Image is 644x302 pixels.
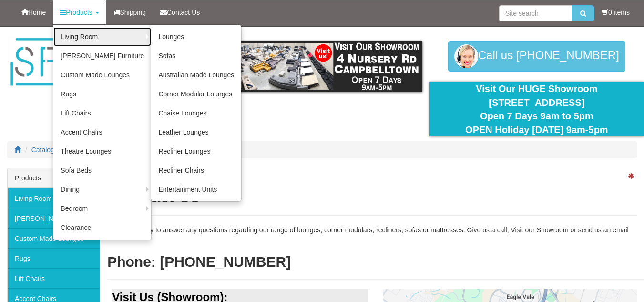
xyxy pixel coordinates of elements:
a: Products [53,0,106,24]
a: Contact Us [153,0,207,24]
a: Living Room [8,188,100,208]
a: Leather Lounges [151,123,241,142]
h1: Contact Us [114,187,637,206]
span: Home [28,9,46,16]
a: Lounges [151,27,241,46]
a: [PERSON_NAME] Furniture [53,46,151,65]
a: Home [14,0,53,24]
div: Products [8,168,100,188]
a: Accent Chairs [53,123,151,142]
a: Recliner Lounges [151,142,241,161]
a: Living Room [53,27,151,46]
a: Bedroom [53,199,151,218]
a: Custom Made Lounges [53,65,151,84]
img: showroom.gif [222,41,422,92]
a: Shipping [106,0,153,24]
a: Entertainment Units [151,180,241,199]
div: Visit Our HUGE Showroom [STREET_ADDRESS] Open 7 Days 9am to 5pm OPEN Holiday [DATE] 9am-5pm [437,82,637,136]
b: Phone: [PHONE_NUMBER] [107,254,291,270]
a: Custom Made Lounges [8,228,100,248]
span: Products [66,9,92,16]
a: Sofa Beds [53,161,151,180]
a: Dining [53,180,151,199]
a: Catalog [31,146,54,154]
a: Recliner Chairs [151,161,241,180]
input: Site search [499,5,572,21]
img: Sydney Furniture Factory [7,36,207,88]
a: Corner Modular Lounges [151,84,241,104]
span: Shipping [120,9,146,16]
a: Rugs [8,248,100,268]
a: Theatre Lounges [53,142,151,161]
a: Lift Chairs [53,104,151,123]
span: Contact Us [167,9,200,16]
a: Australian Made Lounges [151,65,241,84]
div: We are happy to answer any questions regarding our range of lounges, corner modulars, recliners, ... [107,225,644,235]
a: [PERSON_NAME] Furniture [8,208,100,228]
a: Rugs [53,84,151,104]
a: Chaise Lounges [151,104,241,123]
a: Sofas [151,46,241,65]
li: 0 items [602,8,630,17]
a: Clearance [53,218,151,237]
a: Lift Chairs [8,268,100,288]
